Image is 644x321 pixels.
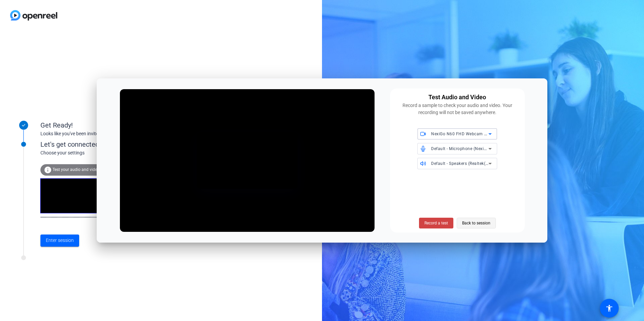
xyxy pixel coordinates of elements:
div: Test Audio and Video [428,93,486,102]
div: Get Ready! [40,120,175,130]
span: Record a test [424,220,448,226]
span: NexiGo N60 FHD Webcam (3443:60bb) [431,131,509,136]
span: Test your audio and video [53,167,99,172]
div: Let's get connected. [40,139,189,149]
span: Enter session [46,237,74,244]
span: Default - Microphone (NexiGo N60 FHD Webcam Audio) (3443:60bb) [431,146,567,151]
button: Record a test [419,218,453,228]
mat-icon: accessibility [605,304,613,312]
span: Back to session [462,217,490,229]
div: Looks like you've been invited to join [40,130,175,137]
button: Back to session [457,218,496,228]
span: Default - Speakers (Realtek(R) Audio) [431,160,504,166]
div: Record a sample to check your audio and video. Your recording will not be saved anywhere. [394,102,521,116]
div: Choose your settings [40,149,189,156]
mat-icon: info [44,166,52,174]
